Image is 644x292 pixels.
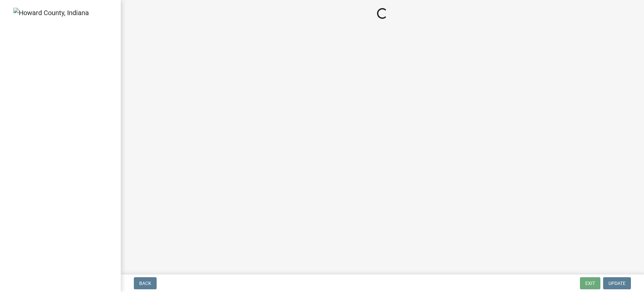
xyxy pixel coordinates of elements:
[608,281,626,286] span: Update
[134,277,157,289] button: Back
[139,281,151,286] span: Back
[13,8,89,18] img: Howard County, Indiana
[580,277,600,289] button: Exit
[603,277,631,289] button: Update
